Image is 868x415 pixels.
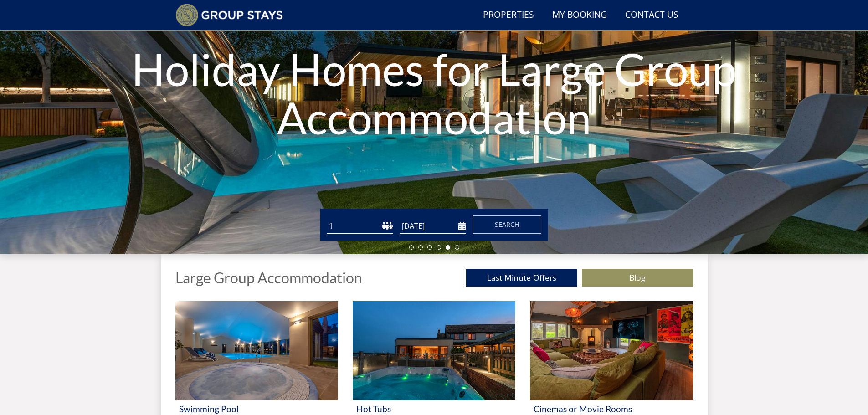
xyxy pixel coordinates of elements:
h3: Hot Tubs [356,404,512,414]
a: Properties [479,5,538,26]
a: My Booking [549,5,611,26]
img: 'Cinemas or Movie Rooms' - Large Group Accommodation Holiday Ideas [530,301,693,400]
h1: Holiday Homes for Large Group Accommodation [130,27,738,159]
h1: Large Group Accommodation [175,270,362,286]
img: 'Hot Tubs' - Large Group Accommodation Holiday Ideas [353,301,515,400]
h3: Swimming Pool [179,404,334,414]
h3: Cinemas or Movie Rooms [534,404,689,414]
a: Blog [582,269,693,287]
button: Search [473,215,541,234]
input: Arrival Date [400,219,466,234]
a: Contact Us [621,5,682,26]
a: Last Minute Offers [466,269,577,287]
span: Search [495,220,519,229]
img: 'Swimming Pool' - Large Group Accommodation Holiday Ideas [175,301,338,400]
img: Group Stays [175,4,283,26]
